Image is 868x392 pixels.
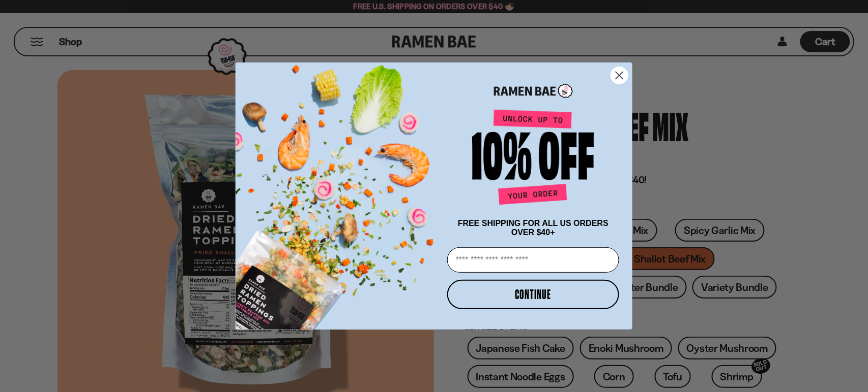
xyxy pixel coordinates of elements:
[494,83,573,100] img: Ramen Bae Logo
[447,280,619,309] button: CONTINUE
[470,109,597,209] img: Unlock up to 10% off
[458,219,609,237] span: FREE SHIPPING FOR ALL US ORDERS OVER $40+
[611,67,628,84] button: Close dialog
[236,53,443,330] img: ce7035ce-2e49-461c-ae4b-8ade7372f32c.png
